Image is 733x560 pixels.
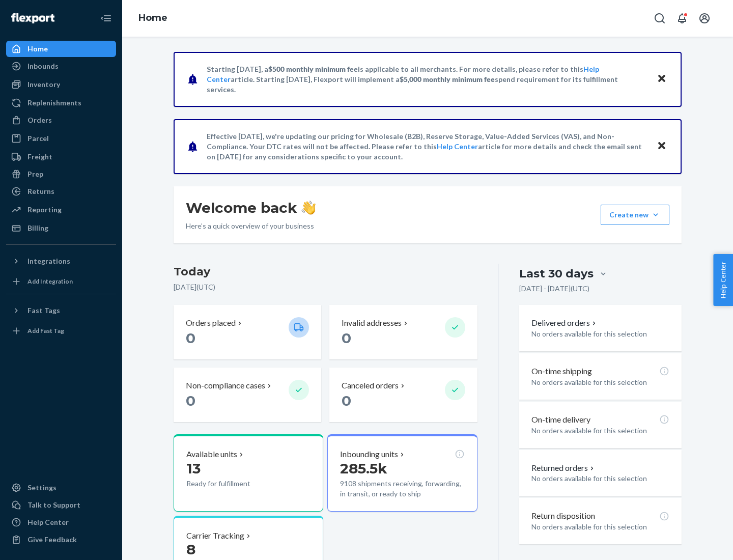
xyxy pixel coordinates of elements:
[186,392,195,409] span: 0
[27,305,60,316] div: Fast Tags
[27,256,70,266] div: Integrations
[694,8,715,29] button: Open account menu
[713,254,733,306] button: Help Center
[27,483,57,493] div: Settings
[27,277,73,286] div: Add Integration
[186,479,280,489] p: Ready for fulfillment
[11,13,54,23] img: Flexport logo
[174,434,323,512] button: Available units13Ready for fulfillment
[6,323,116,339] a: Add Fast Tag
[27,223,48,233] div: Billing
[519,266,594,282] div: Last 30 days
[27,326,64,335] div: Add Fast Tag
[342,380,399,391] p: Canceled orders
[531,473,669,484] p: No orders available for this selection
[27,517,69,527] div: Help Center
[531,317,598,329] button: Delivered orders
[186,317,236,329] p: Orders placed
[6,183,116,200] a: Returns
[186,530,244,542] p: Carrier Tracking
[6,497,116,513] a: Talk to Support
[6,76,116,93] a: Inventory
[6,95,116,111] a: Replenishments
[531,377,669,387] p: No orders available for this selection
[6,41,116,57] a: Home
[207,131,647,162] p: Effective [DATE], we're updating our pricing for Wholesale (B2B), Reserve Storage, Value-Added Se...
[650,8,670,29] button: Open Search Box
[130,4,176,33] ol: breadcrumbs
[601,205,669,225] button: Create new
[207,64,647,95] p: Starting [DATE], a is applicable to all merchants. For more details, please refer to this article...
[138,12,167,23] a: Home
[6,166,116,182] a: Prep
[6,480,116,496] a: Settings
[301,201,316,215] img: hand-wave emoji
[186,380,265,391] p: Non-compliance cases
[186,329,195,347] span: 0
[340,449,398,460] p: Inbounding units
[531,414,590,426] p: On-time delivery
[186,199,316,217] h1: Welcome back
[340,460,387,477] span: 285.5k
[329,368,477,422] button: Canceled orders 0
[96,8,116,29] button: Close Navigation
[186,460,201,477] span: 13
[531,522,669,532] p: No orders available for this selection
[531,462,596,474] button: Returned orders
[27,152,52,162] div: Freight
[329,305,477,359] button: Invalid addresses 0
[327,434,477,512] button: Inbounding units285.5k9108 shipments receiving, forwarding, in transit, or ready to ship
[186,449,237,460] p: Available units
[655,72,668,87] button: Close
[342,392,351,409] span: 0
[27,61,59,71] div: Inbounds
[6,302,116,319] button: Fast Tags
[6,130,116,147] a: Parcel
[186,541,195,558] span: 8
[6,514,116,530] a: Help Center
[27,44,48,54] div: Home
[268,65,358,73] span: $500 monthly minimum fee
[27,98,81,108] div: Replenishments
[531,426,669,436] p: No orders available for this selection
[186,221,316,231] p: Here’s a quick overview of your business
[6,112,116,128] a: Orders
[6,273,116,290] a: Add Integration
[27,500,80,510] div: Talk to Support
[174,368,321,422] button: Non-compliance cases 0
[342,329,351,347] span: 0
[6,253,116,269] button: Integrations
[27,169,43,179] div: Prep
[342,317,402,329] p: Invalid addresses
[27,115,52,125] div: Orders
[519,284,589,294] p: [DATE] - [DATE] ( UTC )
[174,305,321,359] button: Orders placed 0
[531,366,592,377] p: On-time shipping
[6,202,116,218] a: Reporting
[672,8,692,29] button: Open notifications
[27,205,62,215] div: Reporting
[27,79,60,90] div: Inventory
[340,479,464,499] p: 9108 shipments receiving, forwarding, in transit, or ready to ship
[531,510,595,522] p: Return disposition
[174,282,477,292] p: [DATE] ( UTC )
[655,139,668,154] button: Close
[400,75,495,83] span: $5,000 monthly minimum fee
[6,220,116,236] a: Billing
[437,142,478,151] a: Help Center
[27,535,77,545] div: Give Feedback
[6,531,116,548] button: Give Feedback
[6,149,116,165] a: Freight
[27,186,54,197] div: Returns
[6,58,116,74] a: Inbounds
[531,329,669,339] p: No orders available for this selection
[27,133,49,144] div: Parcel
[174,264,477,280] h3: Today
